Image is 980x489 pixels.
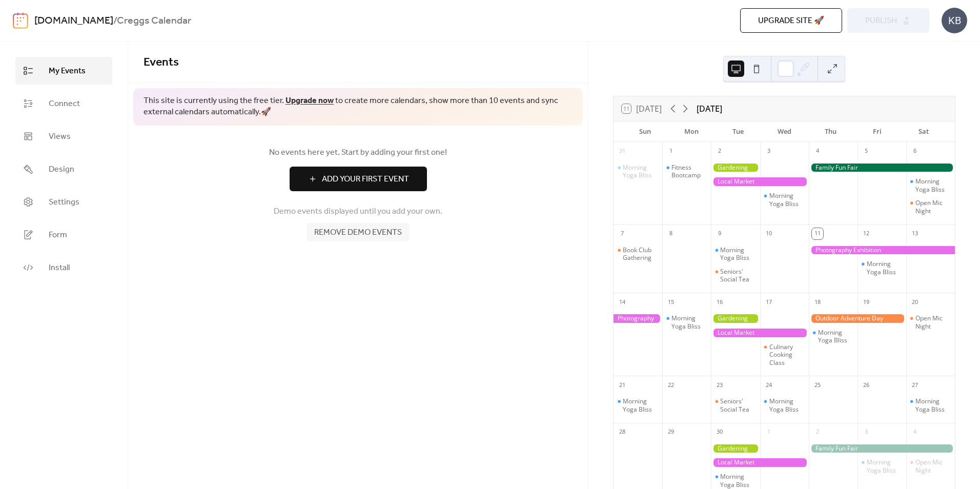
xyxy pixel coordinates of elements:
[117,11,191,31] b: Creggs Calendar
[915,314,951,330] div: Open Mic Night
[809,314,906,323] div: Outdoor Adventure Day
[758,15,824,27] span: Upgrade site 🚀
[915,458,951,474] div: Open Mic Night
[15,188,112,216] a: Settings
[614,164,662,179] div: Morning Yoga Bliss
[307,223,410,241] button: Remove demo events
[15,90,112,117] a: Connect
[763,379,774,391] div: 24
[711,473,760,488] div: Morning Yoga Bliss
[761,121,808,142] div: Wed
[665,426,677,438] div: 29
[623,246,658,262] div: Book Club Gathering
[714,146,725,157] div: 2
[915,397,951,413] div: Morning Yoga Bliss
[623,164,658,179] div: Morning Yoga Bliss
[760,192,809,208] div: Morning Yoga Bliss
[909,296,921,308] div: 20
[915,177,951,193] div: Morning Yoga Bliss
[760,397,809,413] div: Morning Yoga Bliss
[290,167,427,191] button: Add Your First Event
[671,314,707,330] div: Morning Yoga Bliss
[671,164,707,179] div: Fitness Bootcamp
[49,65,86,77] span: My Events
[809,246,955,255] div: Photography Exhibition
[812,426,823,438] div: 2
[711,246,760,262] div: Morning Yoga Bliss
[144,51,179,74] span: Events
[861,296,872,308] div: 19
[812,379,823,391] div: 25
[867,260,902,276] div: Morning Yoga Bliss
[906,458,955,474] div: Open Mic Night
[906,199,955,215] div: Open Mic Night
[711,458,808,467] div: Local Market
[854,121,901,142] div: Fri
[15,155,112,183] a: Design
[906,397,955,413] div: Morning Yoga Bliss
[711,164,760,172] div: Gardening Workshop
[818,329,853,344] div: Morning Yoga Bliss
[144,95,573,118] span: This site is currently using the free tier. to create more calendars, show more than 10 events an...
[763,146,774,157] div: 3
[763,426,774,438] div: 1
[769,397,805,413] div: Morning Yoga Bliss
[909,146,921,157] div: 6
[662,164,711,179] div: Fitness Bootcamp
[711,329,808,337] div: Local Market
[861,146,872,157] div: 5
[49,131,71,143] span: Views
[809,329,857,344] div: Morning Yoga Bliss
[617,146,628,157] div: 31
[720,397,756,413] div: Seniors' Social Tea
[622,121,668,142] div: Sun
[711,397,760,413] div: Seniors' Social Tea
[714,379,725,391] div: 23
[769,343,805,367] div: Culinary Cooking Class
[740,8,842,33] button: Upgrade site 🚀
[915,199,951,215] div: Open Mic Night
[714,296,725,308] div: 16
[763,296,774,308] div: 17
[285,93,334,109] a: Upgrade now
[909,228,921,239] div: 13
[617,296,628,308] div: 14
[909,426,921,438] div: 4
[322,173,409,186] span: Add Your First Event
[617,228,628,239] div: 7
[15,57,112,85] a: My Events
[711,314,760,323] div: Gardening Workshop
[861,228,872,239] div: 12
[942,8,967,33] div: KB
[906,314,955,330] div: Open Mic Night
[720,246,756,262] div: Morning Yoga Bliss
[900,121,947,142] div: Sat
[274,206,442,218] span: Demo events displayed until you add your own.
[49,98,80,110] span: Connect
[857,260,906,276] div: Morning Yoga Bliss
[15,221,112,249] a: Form
[617,379,628,391] div: 21
[614,246,662,262] div: Book Club Gathering
[714,228,725,239] div: 9
[711,177,808,186] div: Local Market
[668,121,715,142] div: Mon
[809,164,955,172] div: Family Fun Fair
[614,397,662,413] div: Morning Yoga Bliss
[812,146,823,157] div: 4
[665,379,677,391] div: 22
[697,103,722,115] div: [DATE]
[113,11,117,31] b: /
[711,268,760,283] div: Seniors' Social Tea
[812,296,823,308] div: 18
[906,177,955,193] div: Morning Yoga Bliss
[15,123,112,150] a: Views
[769,192,805,208] div: Morning Yoga Bliss
[314,227,402,239] span: Remove demo events
[809,444,955,453] div: Family Fun Fair
[623,397,658,413] div: Morning Yoga Bliss
[614,314,662,323] div: Photography Exhibition
[714,426,725,438] div: 30
[617,426,628,438] div: 28
[144,147,573,159] span: No events here yet. Start by adding your first one!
